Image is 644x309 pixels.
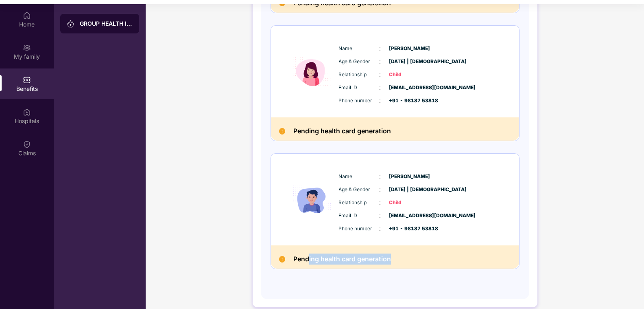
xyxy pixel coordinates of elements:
h2: Pending health card generation [293,254,391,265]
span: Email ID [338,212,379,220]
img: svg+xml;base64,PHN2ZyB3aWR0aD0iMjAiIGhlaWdodD0iMjAiIHZpZXdCb3g9IjAgMCAyMCAyMCIgZmlsbD0ibm9uZSIgeG... [67,20,75,28]
span: Relationship [338,199,379,207]
img: icon [288,163,336,236]
div: GROUP HEALTH INSURANCE [80,20,133,28]
span: : [379,224,381,233]
span: Child [389,199,430,207]
img: svg+xml;base64,PHN2ZyB3aWR0aD0iMjAiIGhlaWdodD0iMjAiIHZpZXdCb3g9IjAgMCAyMCAyMCIgZmlsbD0ibm9uZSIgeG... [23,44,31,52]
span: [EMAIL_ADDRESS][DOMAIN_NAME] [389,212,430,220]
h2: Pending health card generation [293,126,391,137]
span: [PERSON_NAME] [389,45,430,53]
span: Child [389,71,430,79]
span: Email ID [338,84,379,92]
span: [EMAIL_ADDRESS][DOMAIN_NAME] [389,84,430,92]
span: Age & Gender [338,186,379,194]
img: svg+xml;base64,PHN2ZyBpZD0iQ2xhaW0iIHhtbG5zPSJodHRwOi8vd3d3LnczLm9yZy8yMDAwL3N2ZyIgd2lkdGg9IjIwIi... [23,140,31,148]
span: : [379,70,381,79]
span: : [379,198,381,207]
img: svg+xml;base64,PHN2ZyBpZD0iSG9zcGl0YWxzIiB4bWxucz0iaHR0cDovL3d3dy53My5vcmcvMjAwMC9zdmciIHdpZHRoPS... [23,108,31,116]
span: [DATE] | [DEMOGRAPHIC_DATA] [389,186,430,194]
span: : [379,83,381,92]
img: svg+xml;base64,PHN2ZyBpZD0iSG9tZSIgeG1sbnM9Imh0dHA6Ly93d3cudzMub3JnLzIwMDAvc3ZnIiB3aWR0aD0iMjAiIG... [23,11,31,20]
span: Phone number [338,97,379,105]
span: : [379,185,381,194]
span: : [379,96,381,105]
img: Pending [279,256,286,263]
span: Age & Gender [338,58,379,66]
img: icon [288,35,336,108]
span: : [379,172,381,181]
span: : [379,211,381,220]
img: Pending [279,128,286,135]
span: [DATE] | [DEMOGRAPHIC_DATA] [389,58,430,66]
span: Name [338,45,379,53]
span: [PERSON_NAME] [389,173,430,181]
span: Relationship [338,71,379,79]
span: +91 - 98187 53818 [389,225,430,233]
span: : [379,44,381,53]
span: Phone number [338,225,379,233]
span: Name [338,173,379,181]
img: svg+xml;base64,PHN2ZyBpZD0iQmVuZWZpdHMiIHhtbG5zPSJodHRwOi8vd3d3LnczLm9yZy8yMDAwL3N2ZyIgd2lkdGg9Ij... [23,76,31,84]
span: +91 - 98187 53818 [389,97,430,105]
span: : [379,57,381,66]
